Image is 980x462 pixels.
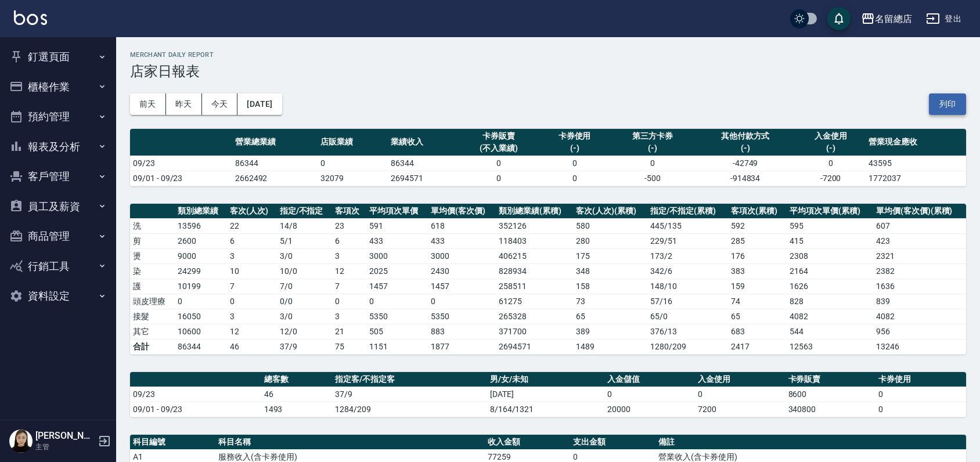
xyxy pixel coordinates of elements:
td: 37/9 [277,339,333,354]
button: [DATE] [237,93,282,115]
td: 37/9 [332,387,487,402]
th: 客項次 [332,204,366,219]
td: 2662492 [232,171,318,186]
table: a dense table [130,372,966,417]
td: 3 [227,309,277,324]
td: 1636 [873,279,966,294]
td: 0 [458,156,539,171]
button: save [827,7,851,30]
td: 12 / 0 [277,324,333,339]
td: 1457 [366,279,428,294]
td: 46 [261,387,333,402]
h2: Merchant Daily Report [130,51,966,59]
td: 3 [332,248,366,264]
td: 2164 [787,264,873,279]
td: 0 [318,156,388,171]
td: 7 [227,279,277,294]
td: 2382 [873,264,966,279]
td: 340800 [786,402,876,417]
img: Logo [14,10,47,25]
th: 類別總業績(累積) [496,204,573,219]
td: 258511 [496,279,573,294]
td: 13246 [873,339,966,354]
td: 0 / 0 [277,294,333,309]
button: 列印 [929,93,966,115]
td: 280 [573,233,647,248]
td: 其它 [130,324,175,339]
td: 73 [573,294,647,309]
th: 卡券使用 [875,372,966,387]
div: 卡券使用 [542,130,607,142]
td: 14 / 8 [277,218,333,233]
th: 平均項次單價 [366,204,428,219]
td: 956 [873,324,966,339]
td: 175 [573,248,647,264]
td: 23 [332,218,366,233]
td: 8/164/1321 [487,402,604,417]
td: 20000 [604,402,695,417]
td: 剪 [130,233,175,248]
td: 445 / 135 [647,218,728,233]
td: 3 / 0 [277,248,333,264]
td: 376 / 13 [647,324,728,339]
th: 入金儲值 [604,372,695,387]
th: 科目名稱 [215,435,485,450]
th: 指定/不指定(累積) [647,204,728,219]
td: 5350 [428,309,496,324]
td: 46 [227,339,277,354]
td: 828934 [496,264,573,279]
th: 店販業績 [318,129,388,156]
td: 0 [227,294,277,309]
td: 1489 [573,339,647,354]
td: 423 [873,233,966,248]
td: 6 [332,233,366,248]
button: 員工及薪資 [5,192,111,222]
div: 入金使用 [798,130,863,142]
th: 收入金額 [485,435,570,450]
td: 415 [787,233,873,248]
td: 3000 [428,248,496,264]
td: 0 [458,171,539,186]
td: 57 / 16 [647,294,728,309]
td: 342 / 6 [647,264,728,279]
td: 2417 [728,339,787,354]
td: 09/23 [130,156,232,171]
td: 0 [539,156,610,171]
td: 43595 [866,156,966,171]
td: 0 [428,294,496,309]
button: 客戶管理 [5,161,111,192]
td: 合計 [130,339,175,354]
td: 3000 [366,248,428,264]
td: 2308 [787,248,873,264]
td: 10600 [175,324,227,339]
button: 資料設定 [5,281,111,311]
div: (不入業績) [461,142,536,154]
td: 0 [695,387,786,402]
td: 618 [428,218,496,233]
th: 業績收入 [388,129,458,156]
td: 燙 [130,248,175,264]
td: 2430 [428,264,496,279]
th: 備註 [655,435,966,450]
td: 32079 [318,171,388,186]
td: -42749 [695,156,795,171]
td: 13596 [175,218,227,233]
td: 0 [610,156,695,171]
td: 285 [728,233,787,248]
button: 前天 [130,93,166,115]
td: 5 / 1 [277,233,333,248]
th: 營業現金應收 [866,129,966,156]
td: 173 / 2 [647,248,728,264]
td: 406215 [496,248,573,264]
td: 1457 [428,279,496,294]
td: 0 [875,387,966,402]
td: 09/01 - 09/23 [130,171,232,186]
td: 2025 [366,264,428,279]
td: 09/23 [130,387,261,402]
td: 433 [366,233,428,248]
td: -7200 [795,171,866,186]
td: 10199 [175,279,227,294]
td: 9000 [175,248,227,264]
td: 158 [573,279,647,294]
td: 544 [787,324,873,339]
